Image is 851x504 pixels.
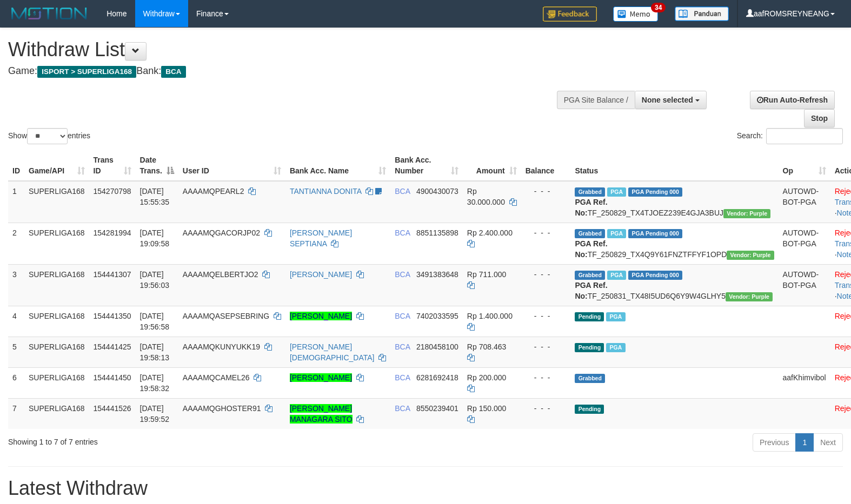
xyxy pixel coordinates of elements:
[613,6,659,22] img: Button%20Memo.svg
[521,150,571,181] th: Balance
[390,150,463,181] th: Bank Acc. Number: activate to sort column ascending
[635,91,707,109] button: None selected
[8,181,24,223] td: 1
[8,128,90,144] label: Show entries
[8,223,24,264] td: 2
[89,150,136,181] th: Trans ID: activate to sort column ascending
[290,373,352,382] a: [PERSON_NAME]
[183,373,250,382] span: AAAAMQCAMEL26
[526,269,567,280] div: - - -
[8,478,843,499] h1: Latest Withdraw
[607,271,626,280] span: Marked by aafsoycanthlai
[94,404,131,413] span: 154441526
[8,39,556,61] h1: Withdraw List
[570,223,778,264] td: TF_250829_TX4Q9Y61FNZTFFYF1OPD
[416,229,458,237] span: Copy 8851135898 to clipboard
[570,150,778,181] th: Status
[183,312,269,320] span: AAAAMQASEPSEBRING
[290,187,362,196] a: TANTIANNA DONITA
[570,264,778,306] td: TF_250831_TX48I5UD6Q6Y9W4GLHY5
[467,342,506,351] span: Rp 708.463
[140,187,170,206] span: [DATE] 15:55:35
[575,374,605,383] span: Grabbed
[140,270,170,290] span: [DATE] 19:56:03
[416,187,458,196] span: Copy 4900430073 to clipboard
[416,404,458,413] span: Copy 8550239401 to clipboard
[526,311,567,321] div: - - -
[416,342,458,351] span: Copy 2180458100 to clipboard
[395,312,410,320] span: BCA
[575,271,605,280] span: Grabbed
[24,223,89,264] td: SUPERLIGA168
[395,373,410,382] span: BCA
[750,91,835,109] a: Run Auto-Refresh
[183,187,244,196] span: AAAAMQPEARL2
[24,367,89,398] td: SUPERLIGA168
[183,270,258,279] span: AAAAMQELBERTJO2
[779,264,830,306] td: AUTOWD-BOT-PGA
[606,312,625,321] span: Marked by aafsoycanthlai
[628,229,682,238] span: PGA Pending
[727,251,774,260] span: Vendor URL: https://trx4.1velocity.biz
[628,187,682,197] span: PGA Pending
[24,337,89,367] td: SUPERLIGA168
[183,229,260,237] span: AAAAMQGACORJP02
[467,187,505,206] span: Rp 30.000.000
[575,229,605,238] span: Grabbed
[467,312,513,320] span: Rp 1.400.000
[737,128,843,144] label: Search:
[804,109,835,127] a: Stop
[8,337,24,367] td: 5
[575,312,604,321] span: Pending
[161,66,185,78] span: BCA
[813,433,843,452] a: Next
[178,150,285,181] th: User ID: activate to sort column ascending
[575,281,607,300] b: PGA Ref. No:
[607,187,626,197] span: Marked by aafmaleo
[290,342,375,362] a: [PERSON_NAME][DEMOGRAPHIC_DATA]
[642,96,693,104] span: None selected
[395,342,410,351] span: BCA
[570,181,778,223] td: TF_250829_TX4TJOEZ239E4GJA3BUJ
[467,270,506,279] span: Rp 711.000
[726,292,773,301] span: Vendor URL: https://trx4.1velocity.biz
[94,342,131,351] span: 154441425
[575,343,604,352] span: Pending
[8,398,24,429] td: 7
[24,264,89,306] td: SUPERLIGA168
[8,66,556,77] h4: Game: Bank:
[183,342,260,351] span: AAAAMQKUNYUKK19
[628,271,682,280] span: PGA Pending
[290,270,352,279] a: [PERSON_NAME]
[290,229,352,248] a: [PERSON_NAME] SEPTIANA
[575,198,607,217] b: PGA Ref. No:
[779,150,830,181] th: Op: activate to sort column ascending
[779,223,830,264] td: AUTOWD-BOT-PGA
[27,128,68,144] select: Showentries
[395,187,410,196] span: BCA
[463,150,521,181] th: Amount: activate to sort column ascending
[526,372,567,383] div: - - -
[140,404,170,424] span: [DATE] 19:59:52
[8,5,90,22] img: MOTION_logo.png
[575,239,607,259] b: PGA Ref. No:
[753,433,796,452] a: Previous
[8,150,24,181] th: ID
[779,181,830,223] td: AUTOWD-BOT-PGA
[766,128,843,144] input: Search:
[8,367,24,398] td: 6
[526,227,567,238] div: - - -
[24,398,89,429] td: SUPERLIGA168
[290,312,352,320] a: [PERSON_NAME]
[136,150,178,181] th: Date Trans.: activate to sort column descending
[94,270,131,279] span: 154441307
[467,229,513,237] span: Rp 2.400.000
[416,312,458,320] span: Copy 7402033595 to clipboard
[285,150,390,181] th: Bank Acc. Name: activate to sort column ascending
[395,270,410,279] span: BCA
[467,373,506,382] span: Rp 200.000
[416,373,458,382] span: Copy 6281692418 to clipboard
[290,404,353,424] a: [PERSON_NAME] MANAGARA SITO
[140,312,170,331] span: [DATE] 19:56:58
[37,66,136,78] span: ISPORT > SUPERLIGA168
